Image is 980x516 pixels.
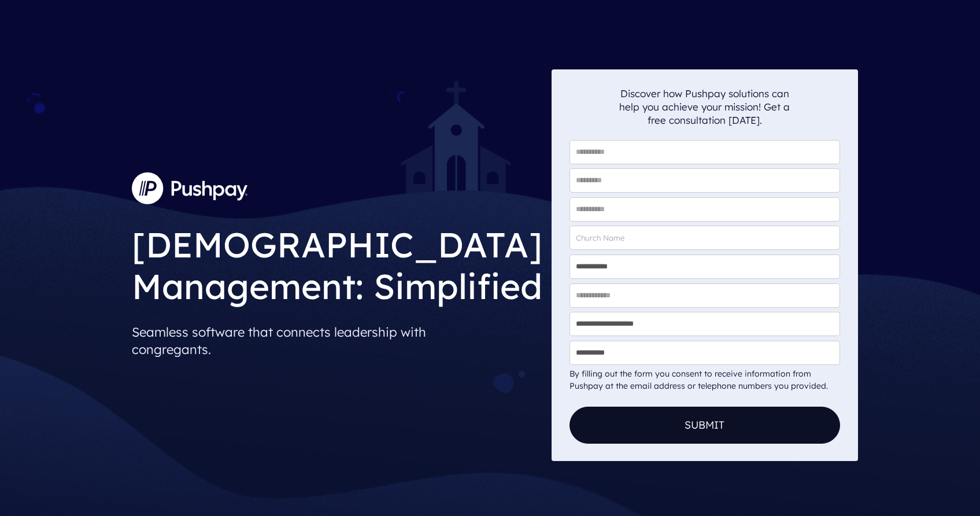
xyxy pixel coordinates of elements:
div: By filling out the form you consent to receive information from Pushpay at the email address or t... [569,368,840,392]
p: Discover how Pushpay solutions can help you achieve your mission! Get a free consultation [DATE]. [619,87,790,127]
button: Submit [569,407,840,444]
input: Church Name [569,226,840,250]
p: Seamless software that connects leadership with congregants. [132,319,542,363]
h1: [DEMOGRAPHIC_DATA] Management: Simplified [132,215,542,310]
